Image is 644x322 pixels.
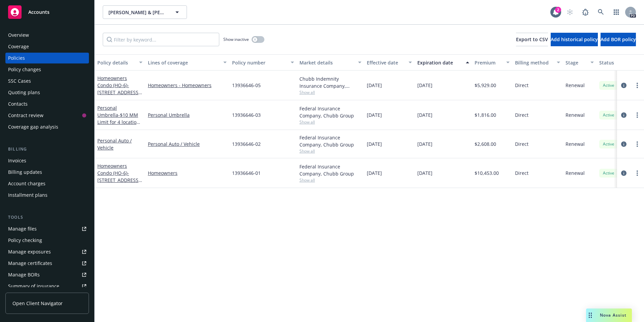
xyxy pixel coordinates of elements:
a: circleInformation [620,140,628,148]
span: Show all [299,177,361,183]
div: Stage [566,59,586,66]
div: Contacts [8,99,28,109]
a: Start snowing [563,5,577,19]
a: circleInformation [620,111,628,119]
span: Renewal [566,82,585,89]
span: Nova Assist [600,312,626,318]
span: $1,816.00 [475,111,496,118]
a: Manage exposures [5,246,89,257]
span: 13936646-03 [232,111,261,118]
span: [DATE] [367,140,382,147]
span: Active [602,170,615,176]
span: Direct [515,169,528,177]
div: Coverage [8,41,29,52]
a: Switch app [610,5,623,19]
div: Billing [5,146,89,153]
span: - $10 MM Limit for 4 locations & 3 vehicles [97,112,142,132]
button: Policy number [229,54,297,71]
button: Premium [472,54,512,71]
div: Overview [8,30,29,41]
span: Active [602,141,615,147]
span: [DATE] [417,82,432,89]
a: Contract review [5,110,89,121]
span: Renewal [566,140,585,147]
button: Effective date [364,54,415,71]
a: Policy changes [5,64,89,75]
div: Federal Insurance Company, Chubb Group [299,163,361,177]
span: Show inactive [223,36,249,42]
div: Billing method [515,59,553,66]
a: Report a Bug [579,5,592,19]
div: Installment plans [8,190,47,200]
a: Personal Auto / Vehicle [97,137,132,151]
span: Show all [299,89,361,95]
span: Direct [515,140,528,147]
div: Contract review [8,110,43,121]
span: Direct [515,82,528,89]
a: circleInformation [620,81,628,89]
span: [DATE] [367,169,382,177]
div: Expiration date [417,59,462,66]
div: Manage certificates [8,258,52,269]
span: Direct [515,111,528,118]
span: Add historical policy [551,36,598,43]
a: Homeowners Condo (HO-6) [97,75,140,103]
div: Chubb Indemnity Insurance Company, Chubb Group [299,75,361,89]
div: Billing updates [8,167,42,178]
div: Lines of coverage [148,59,219,66]
a: more [633,169,641,177]
button: Billing method [512,54,563,71]
div: Policy changes [8,64,41,75]
div: Federal Insurance Company, Chubb Group [299,105,361,119]
button: Nova Assist [586,308,632,322]
a: Manage BORs [5,269,89,280]
div: Policies [8,53,25,63]
a: Personal Umbrella [97,105,142,132]
span: [DATE] [367,82,382,89]
div: Invoices [8,155,26,166]
a: Billing updates [5,167,89,178]
a: Search [594,5,608,19]
div: Market details [299,59,354,66]
a: more [633,111,641,119]
a: more [633,81,641,89]
a: Accounts [5,3,89,22]
span: Show all [299,119,361,125]
button: Stage [563,54,597,71]
a: Manage certificates [5,258,89,269]
button: Export to CSV [516,33,548,46]
span: Add BOR policy [601,36,636,43]
a: SSC Cases [5,76,89,86]
span: $2,608.00 [475,140,496,147]
a: Coverage [5,41,89,52]
a: Homeowners - Homeowners [148,82,227,89]
div: Status [599,59,640,66]
a: Overview [5,30,89,41]
div: Federal Insurance Company, Chubb Group [299,134,361,148]
span: Renewal [566,111,585,118]
a: more [633,140,641,148]
span: Accounts [28,9,50,15]
span: [DATE] [417,111,432,118]
div: Drag to move [586,308,594,322]
span: [PERSON_NAME] & [PERSON_NAME] [108,9,167,16]
div: Premium [475,59,502,66]
span: Renewal [566,169,585,177]
div: Quoting plans [8,87,40,98]
div: SSC Cases [8,76,31,86]
a: circleInformation [620,169,628,177]
div: Manage files [8,223,37,234]
a: Coverage gap analysis [5,122,89,132]
span: 13936646-02 [232,140,261,147]
button: Lines of coverage [145,54,229,71]
span: Active [602,112,615,118]
span: Active [602,82,615,88]
span: [DATE] [417,169,432,177]
div: Summary of insurance [8,281,59,292]
div: Account charges [8,178,45,189]
a: Policy checking [5,235,89,246]
span: 13936646-01 [232,169,261,177]
button: Add BOR policy [601,33,636,46]
div: Effective date [367,59,405,66]
a: Personal Auto / Vehicle [148,140,227,147]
